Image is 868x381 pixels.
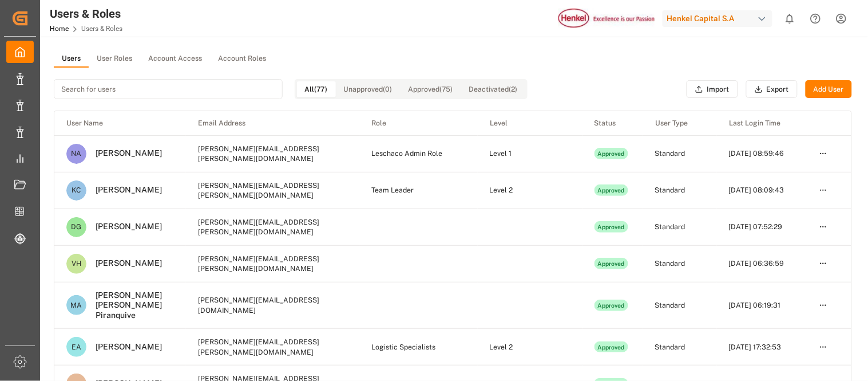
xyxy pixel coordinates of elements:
div: Approved [594,341,629,353]
div: [PERSON_NAME] [86,148,162,159]
td: [DATE] 06:36:59 [717,245,807,282]
td: [DATE] 08:09:43 [717,172,807,209]
td: [DATE] 17:32:53 [717,329,807,366]
th: Level [478,111,582,135]
td: Standard [643,135,717,172]
button: Add User [806,80,852,99]
td: [PERSON_NAME][EMAIL_ADDRESS][PERSON_NAME][DOMAIN_NAME] [186,245,359,282]
td: Level 2 [478,329,582,366]
button: Users [54,50,89,68]
td: [DATE] 07:52:29 [717,209,807,245]
img: Henkel%20logo.jpg_1689854090.jpg [558,9,655,29]
button: Approved (75) [401,81,461,97]
button: Help Center [803,6,829,32]
div: Users & Roles [50,5,122,22]
td: [PERSON_NAME][EMAIL_ADDRESS][DOMAIN_NAME] [186,282,359,329]
button: Henkel Capital S.A [663,7,777,29]
div: [PERSON_NAME] [86,222,162,232]
button: All (77) [297,81,336,97]
div: [PERSON_NAME] [PERSON_NAME] Piranquive [86,290,178,321]
td: Standard [643,282,717,329]
td: Standard [643,329,717,366]
td: Standard [643,245,717,282]
button: Account Access [140,50,210,68]
button: show 0 new notifications [777,6,803,32]
input: Search for users [54,79,283,99]
td: Team Leader [359,172,478,209]
div: Approved [594,258,629,269]
th: User Type [643,111,717,135]
div: Approved [594,300,629,311]
td: [PERSON_NAME][EMAIL_ADDRESS][PERSON_NAME][DOMAIN_NAME] [186,209,359,245]
div: [PERSON_NAME] [86,342,162,352]
td: [DATE] 08:59:46 [717,135,807,172]
th: User Name [54,111,186,135]
th: Status [582,111,644,135]
div: Approved [594,148,629,159]
td: Leschaco Admin Role [359,135,478,172]
button: Import [687,80,738,99]
button: User Roles [89,50,140,68]
td: Level 1 [478,135,582,172]
td: [PERSON_NAME][EMAIL_ADDRESS][PERSON_NAME][DOMAIN_NAME] [186,135,359,172]
div: Henkel Capital S.A [663,10,772,27]
button: Account Roles [210,50,274,68]
button: Deactivated (2) [461,81,526,97]
button: Export [746,80,798,99]
td: Standard [643,209,717,245]
td: Level 2 [478,172,582,209]
th: Role [359,111,478,135]
a: Home [50,25,69,33]
div: [PERSON_NAME] [86,258,162,269]
td: [PERSON_NAME][EMAIL_ADDRESS][PERSON_NAME][DOMAIN_NAME] [186,329,359,366]
div: Approved [594,184,629,196]
th: Email Address [186,111,359,135]
td: Logistic Specialists [359,329,478,366]
div: [PERSON_NAME] [86,185,162,195]
button: Unapproved (0) [336,81,401,97]
td: [DATE] 06:19:31 [717,282,807,329]
th: Last Login Time [717,111,807,135]
td: [PERSON_NAME][EMAIL_ADDRESS][PERSON_NAME][DOMAIN_NAME] [186,172,359,209]
td: Standard [643,172,717,209]
div: Approved [594,221,629,233]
